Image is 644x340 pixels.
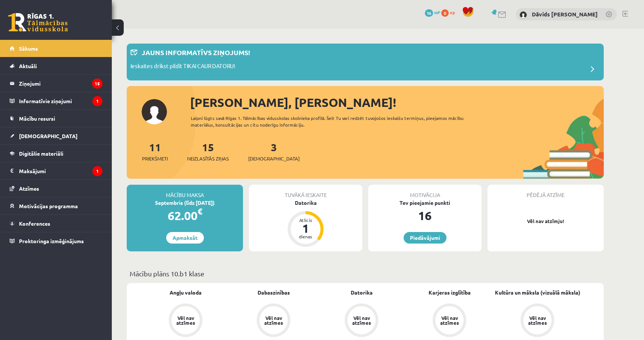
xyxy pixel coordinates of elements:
[198,206,202,217] span: €
[520,11,527,19] img: Dāvids Vidvuds Fomins
[10,180,102,197] a: Atzīmes
[10,40,102,57] a: Sākums
[190,93,604,111] div: [PERSON_NAME], [PERSON_NAME]!
[491,217,600,225] p: Vēl nav atzīmju!
[263,315,284,325] div: Vēl nav atzīmes
[19,115,55,122] span: Mācību resursi
[351,315,372,325] div: Vēl nav atzīmes
[19,238,84,244] span: Proktoringa izmēģinājums
[258,289,290,296] a: Dabaszinības
[92,166,102,176] i: 1
[434,9,440,15] span: mP
[10,57,102,74] a: Aktuāli
[495,289,580,296] a: Kultūra un māksla (vizuālā māksla)
[450,9,455,15] span: xp
[19,185,39,192] span: Atzīmes
[19,162,102,179] legend: Maksājumi
[19,75,102,92] legend: Ziņojumi
[19,45,38,52] span: Sākums
[425,9,440,15] a: 16 mP
[294,234,317,239] div: dienas
[249,199,362,248] a: Datorika Atlicis 1 dienas
[127,185,243,199] div: Mācību maksa
[429,289,471,296] a: Karjeras izglītība
[10,75,102,92] a: Ziņojumi15
[92,79,102,89] i: 15
[248,155,300,162] span: [DEMOGRAPHIC_DATA]
[404,232,446,244] a: Piedāvājumi
[10,197,102,215] a: Motivācijas programma
[405,304,493,339] a: Vēl nav atzīmes
[532,10,598,18] a: Dāvids [PERSON_NAME]
[368,185,482,199] div: Motivācija
[425,9,433,17] span: 16
[351,289,373,296] a: Datorika
[19,150,63,157] span: Digitālie materiāli
[10,162,102,179] a: Maksājumi1
[8,13,68,32] a: Rīgas 1. Tālmācības vidusskola
[441,9,458,15] a: 0 xp
[127,199,243,207] div: Septembris (līdz [DATE])
[130,268,601,279] p: Mācību plāns 10.b1 klase
[318,304,405,339] a: Vēl nav atzīmes
[19,133,78,139] span: [DEMOGRAPHIC_DATA]
[19,92,102,109] legend: Informatīvie ziņojumi
[294,218,317,222] div: Atlicis
[130,62,235,72] p: Ieskaites drīkst pildīt TIKAI CAUR DATORU!
[368,207,482,225] div: 16
[10,145,102,162] a: Digitālie materiāli
[368,199,482,207] div: Tev pieejamie punkti
[175,315,196,325] div: Vēl nav atzīmes
[441,9,449,17] span: 0
[294,222,317,234] div: 1
[187,140,229,162] a: 15Neizlasītās ziņas
[249,199,362,207] div: Datorika
[19,203,78,209] span: Motivācijas programma
[10,215,102,232] a: Konferences
[487,185,604,199] div: Pēdējā atzīme
[187,155,229,162] span: Neizlasītās ziņas
[249,185,362,199] div: Tuvākā ieskaite
[142,304,230,339] a: Vēl nav atzīmes
[19,63,37,69] span: Aktuāli
[19,220,50,227] span: Konferences
[493,304,581,339] a: Vēl nav atzīmes
[439,315,460,325] div: Vēl nav atzīmes
[248,140,300,162] a: 3[DEMOGRAPHIC_DATA]
[166,232,204,244] a: Apmaksāt
[142,47,250,57] p: Jauns informatīvs ziņojums!
[92,96,102,106] i: 1
[10,127,102,144] a: [DEMOGRAPHIC_DATA]
[130,47,600,77] a: Jauns informatīvs ziņojums! Ieskaites drīkst pildīt TIKAI CAUR DATORU!
[191,115,477,128] div: Laipni lūgts savā Rīgas 1. Tālmācības vidusskolas skolnieka profilā. Šeit Tu vari redzēt tuvojošo...
[142,155,168,162] span: Priekšmeti
[127,207,243,225] div: 62.00
[10,92,102,109] a: Informatīvie ziņojumi1
[527,315,548,325] div: Vēl nav atzīmes
[10,110,102,127] a: Mācību resursi
[170,289,202,296] a: Angļu valoda
[230,304,318,339] a: Vēl nav atzīmes
[142,140,168,162] a: 11Priekšmeti
[10,232,102,250] a: Proktoringa izmēģinājums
